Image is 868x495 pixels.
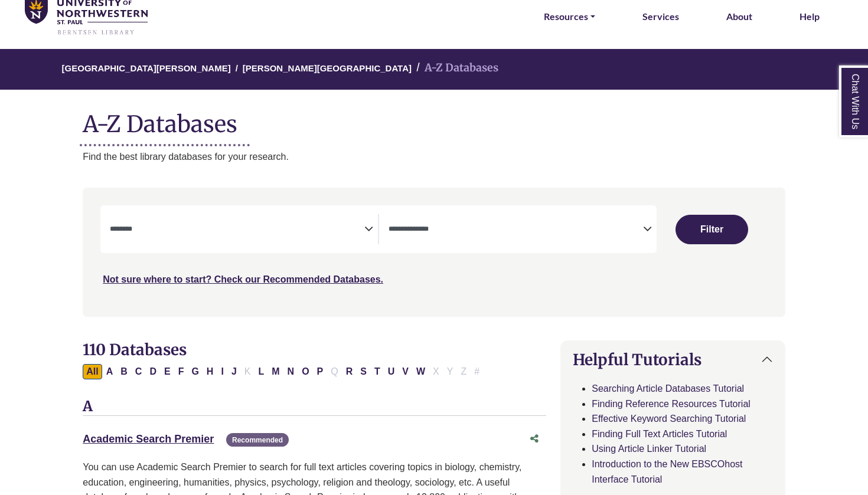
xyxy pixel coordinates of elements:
button: Filter Results B [117,364,131,379]
button: All [83,364,102,379]
a: About [726,9,752,24]
button: Filter Results W [413,364,429,379]
button: Filter Results H [203,364,217,379]
a: Introduction to the New EBSCOhost Interface Tutorial [592,459,742,484]
h1: A-Z Databases [83,101,785,137]
button: Filter Results J [228,364,240,379]
span: Recommended [226,433,289,447]
button: Filter Results P [314,364,327,379]
textarea: Search [389,225,643,235]
a: Using Article Linker Tutorial [592,444,706,454]
button: Filter Results S [357,364,370,379]
a: Services [642,9,679,24]
a: Not sure where to start? Check our Recommended Databases. [103,274,383,284]
p: Find the best library databases for your research. [83,149,785,165]
button: Filter Results T [371,364,384,379]
textarea: Search [110,225,364,235]
li: A-Z Databases [412,60,498,77]
button: Filter Results M [268,364,283,379]
h3: A [83,398,546,416]
a: Finding Reference Resources Tutorial [592,399,750,409]
a: Resources [544,9,595,24]
div: Alpha-list to filter by first letter of database name [83,366,484,376]
button: Filter Results A [103,364,117,379]
button: Share this database [523,428,546,450]
button: Filter Results L [254,364,267,379]
button: Filter Results O [298,364,312,379]
button: Submit for Search Results [676,215,748,244]
span: 110 Databases [83,340,187,359]
button: Filter Results F [175,364,188,379]
nav: breadcrumb [83,49,785,90]
a: Searching Article Databases Tutorial [592,383,744,394]
a: Academic Search Premier [83,433,214,445]
button: Filter Results E [161,364,174,379]
button: Filter Results R [342,364,357,379]
button: Filter Results D [146,364,160,379]
nav: Search filters [83,188,785,316]
button: Filter Results U [384,364,399,379]
a: Effective Keyword Searching Tutorial [592,414,746,424]
a: [PERSON_NAME][GEOGRAPHIC_DATA] [243,61,412,73]
a: [GEOGRAPHIC_DATA][PERSON_NAME] [62,61,231,73]
button: Filter Results V [399,364,412,379]
button: Filter Results N [284,364,298,379]
button: Filter Results C [132,364,146,379]
button: Helpful Tutorials [561,341,785,378]
a: Finding Full Text Articles Tutorial [592,429,727,439]
button: Filter Results I [217,364,227,379]
a: Help [800,9,820,24]
button: Filter Results G [188,364,202,379]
